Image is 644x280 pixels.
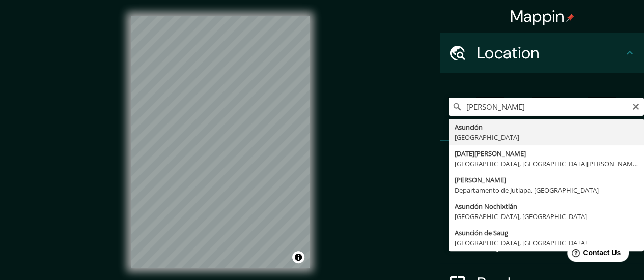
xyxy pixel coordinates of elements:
img: pin-icon.png [566,14,574,22]
input: Pick your city or area [449,98,644,116]
h4: Layout [477,233,624,253]
div: Location [440,33,644,73]
div: [GEOGRAPHIC_DATA], [GEOGRAPHIC_DATA][PERSON_NAME], [PERSON_NAME][GEOGRAPHIC_DATA] [455,159,638,169]
div: Asunción de Saug [455,228,638,238]
div: Style [440,182,644,223]
div: [GEOGRAPHIC_DATA], [GEOGRAPHIC_DATA] [455,238,638,248]
div: Pins [440,141,644,182]
canvas: Map [131,16,310,268]
div: [GEOGRAPHIC_DATA], [GEOGRAPHIC_DATA] [455,211,638,222]
h4: Mappin [510,6,575,26]
div: Asunción Nochixtlán [455,201,638,211]
div: [GEOGRAPHIC_DATA] [455,132,638,142]
div: Layout [440,223,644,263]
div: [PERSON_NAME] [455,175,638,185]
button: Toggle attribution [292,251,304,263]
div: [DATE][PERSON_NAME] [455,148,638,159]
h4: Location [477,43,624,63]
iframe: Help widget launcher [553,240,633,269]
button: Clear [632,101,640,111]
div: Asunción [455,122,638,132]
div: Departamento de Jutiapa, [GEOGRAPHIC_DATA] [455,185,638,195]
